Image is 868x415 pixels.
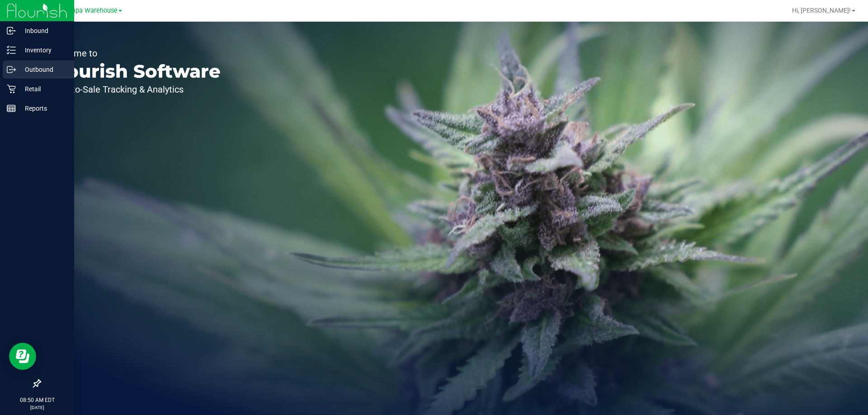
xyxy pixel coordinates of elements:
[7,104,16,113] inline-svg: Reports
[49,62,221,80] p: Flourish Software
[16,64,70,75] p: Outbound
[49,85,221,94] p: Seed-to-Sale Tracking & Analytics
[4,404,70,411] p: [DATE]
[16,25,70,36] p: Inbound
[4,396,70,404] p: 08:50 AM EDT
[7,26,16,35] inline-svg: Inbound
[7,65,16,74] inline-svg: Outbound
[16,103,70,114] p: Reports
[9,343,36,370] iframe: Resource center
[62,7,118,14] span: Tampa Warehouse
[16,84,70,94] p: Retail
[49,49,221,58] p: Welcome to
[7,84,16,93] inline-svg: Retail
[7,46,16,55] inline-svg: Inventory
[792,7,851,14] span: Hi, [PERSON_NAME]!
[16,45,70,56] p: Inventory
